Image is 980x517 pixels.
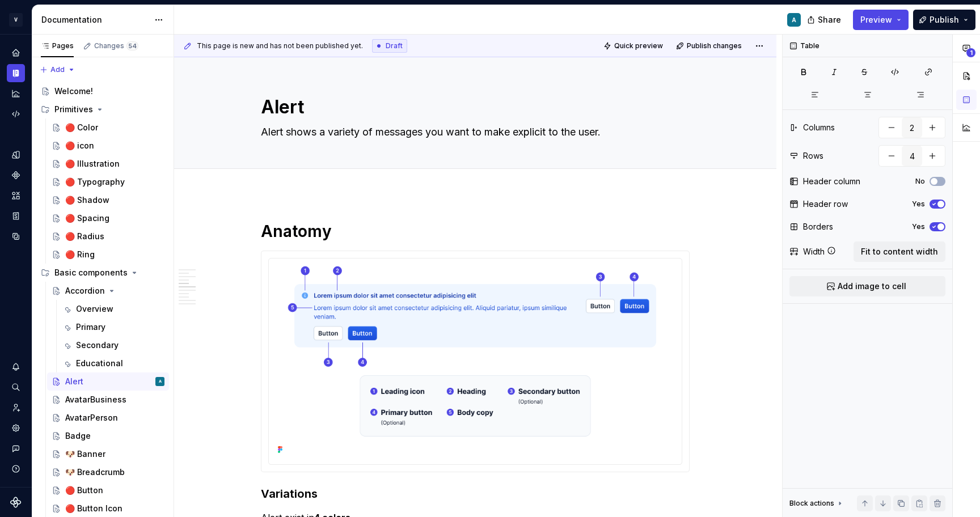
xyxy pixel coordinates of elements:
div: V [9,13,23,27]
a: Home [7,44,25,62]
div: 🐶 Breadcrumb [65,467,125,478]
button: Share [801,10,848,30]
button: Preview [853,10,909,30]
div: 🔴 Ring [65,249,95,260]
a: Code automation [7,105,25,123]
label: Yes [912,200,925,209]
div: Primary [76,321,105,333]
div: Alert [65,376,83,387]
a: Components [7,166,25,184]
div: 🔴 Typography [65,176,125,188]
div: 🔴 Spacing [65,213,109,224]
div: A [792,15,796,24]
span: Draft [386,41,403,50]
span: Quick preview [614,41,663,50]
a: 🐶 Banner [47,445,169,463]
div: 🔴 Illustration [65,158,120,169]
div: Width [803,246,825,257]
a: Educational [58,354,169,372]
div: 🔴 Color [65,122,98,133]
a: 🔴 Shadow [47,191,169,209]
button: Fit to content width [854,241,945,262]
label: No [915,177,925,186]
button: Publish changes [673,38,747,54]
div: 🔴 Button Icon [65,503,122,514]
span: Preview [860,14,892,26]
span: Share [818,14,841,26]
textarea: Alert [259,94,687,121]
div: Educational [76,358,123,369]
div: Basic components [54,267,128,278]
a: Accordion [47,282,169,300]
a: 🔴 Ring [47,245,169,264]
div: Secondary [76,340,119,351]
div: Primitives [36,100,169,118]
div: Welcome! [54,86,93,97]
a: Assets [7,187,25,205]
a: Invite team [7,399,25,417]
a: Overview [58,300,169,318]
svg: Supernova Logo [10,497,22,508]
div: Header column [803,176,860,187]
a: Analytics [7,84,25,103]
a: 🔴 Typography [47,173,169,191]
button: Publish [913,10,975,30]
div: Overview [76,303,113,315]
span: Add image to cell [838,281,906,292]
div: Storybook stories [7,207,25,225]
span: Add [50,65,65,74]
button: V [2,7,29,32]
span: 54 [126,41,138,50]
a: Primary [58,318,169,336]
div: Rows [803,150,823,162]
span: Publish changes [687,41,742,50]
a: AvatarBusiness [47,391,169,409]
h3: Variations [261,486,690,502]
div: Pages [41,41,74,50]
a: 🔴 Illustration [47,155,169,173]
div: 🔴 Radius [65,231,104,242]
textarea: Alert shows a variety of messages you want to make explicit to the user. [259,123,687,141]
button: Contact support [7,439,25,457]
div: Badge [65,430,91,442]
div: Columns [803,122,835,133]
a: 🔴 icon [47,137,169,155]
a: Welcome! [36,82,169,100]
label: Yes [912,222,925,231]
a: 🔴 Radius [47,227,169,245]
div: 🐶 Banner [65,448,105,460]
button: Quick preview [600,38,668,54]
div: AvatarPerson [65,412,118,423]
a: Settings [7,419,25,437]
a: Documentation [7,64,25,82]
span: Fit to content width [861,246,938,257]
a: Secondary [58,336,169,354]
a: Data sources [7,227,25,245]
div: Documentation [41,14,149,26]
div: Design tokens [7,146,25,164]
button: Notifications [7,358,25,376]
div: A [159,376,162,387]
button: Add [36,62,79,78]
span: Publish [930,14,959,26]
span: This page is new and has not been published yet. [197,41,363,50]
div: AvatarBusiness [65,394,126,405]
h1: Anatomy [261,221,690,241]
a: AvatarPerson [47,409,169,427]
a: 🔴 Color [47,118,169,137]
button: Search ⌘K [7,378,25,396]
a: Badge [47,427,169,445]
div: 🔴 Shadow [65,194,109,206]
div: Changes [94,41,138,50]
a: AlertA [47,372,169,391]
